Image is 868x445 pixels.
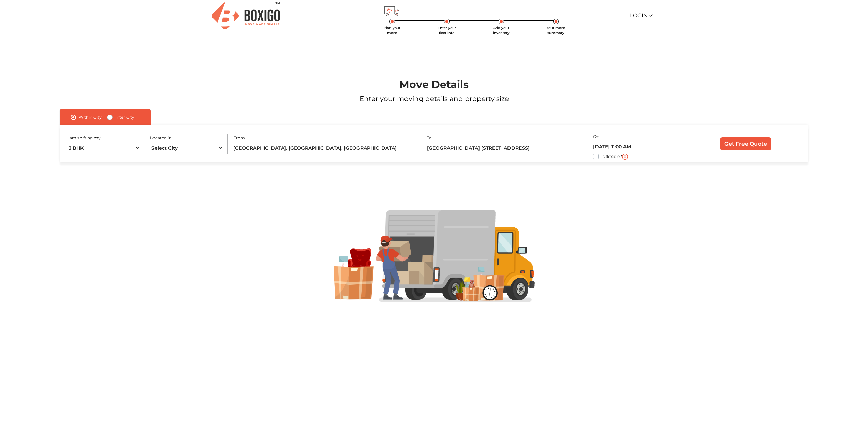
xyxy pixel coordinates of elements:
h1: Move Details [35,78,833,91]
label: I am shifting my [67,135,101,141]
label: Located in [150,135,172,141]
p: Enter your moving details and property size [35,93,833,104]
input: Locality [233,142,405,154]
input: Select date [593,140,679,152]
label: On [593,134,599,140]
span: Enter your floor info [438,26,456,35]
input: Get Free Quote [720,137,771,150]
label: From [233,135,245,141]
label: To [427,135,432,141]
img: i [622,154,628,160]
span: Your move summary [547,26,565,35]
label: Within City [79,113,102,121]
label: Is flexible? [601,152,622,160]
span: Add your inventory [493,26,510,35]
span: Plan your move [384,26,400,35]
a: Login [630,12,652,19]
img: Boxigo [212,2,280,29]
input: Locality [427,142,574,154]
label: Inter City [115,113,134,121]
